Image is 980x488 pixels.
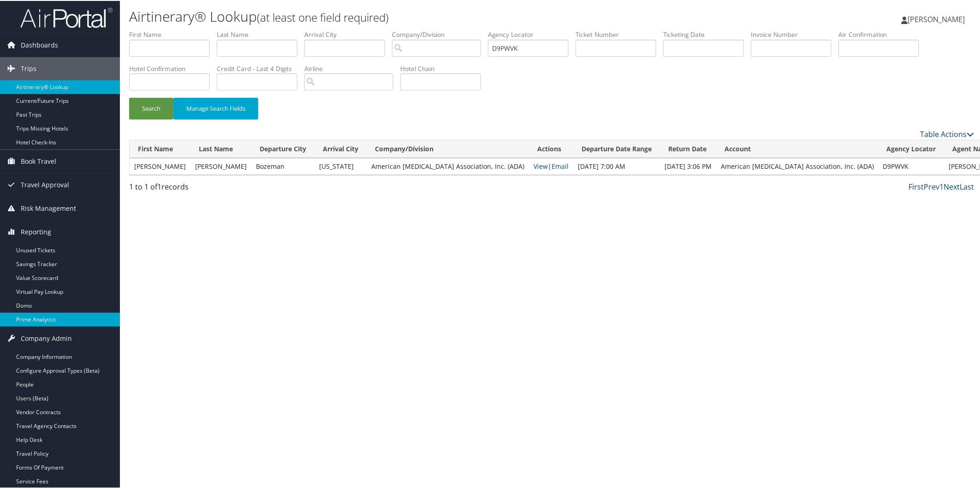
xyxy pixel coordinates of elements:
div: 1 to 1 of records [129,180,330,196]
label: Hotel Confirmation [129,63,217,72]
a: [PERSON_NAME] [902,5,974,32]
th: Departure City: activate to sort column ascending [251,139,315,157]
label: Hotel Chain [400,63,488,72]
th: First Name: activate to sort column ascending [130,139,190,157]
label: Airline [304,63,400,72]
td: [DATE] 3:06 PM [660,157,716,174]
th: Account: activate to sort column ascending [716,139,879,157]
th: Last Name: activate to sort column ascending [190,139,251,157]
h1: Airtinerary® Lookup [129,6,693,25]
label: First Name [129,29,217,38]
td: American [MEDICAL_DATA] Association, Inc. (ADA) [367,157,529,174]
label: Invoice Number [751,29,838,38]
button: Search [129,97,173,119]
label: Company/Division [392,29,488,38]
span: Company Admin [21,326,72,349]
td: | [529,157,573,174]
span: Risk Management [21,196,76,219]
label: Air Confirmation [838,29,926,38]
label: Arrival City [304,29,392,38]
a: Last [960,181,974,191]
td: [PERSON_NAME] [130,157,190,174]
th: Agency Locator: activate to sort column ascending [879,139,944,157]
a: Next [944,181,960,191]
a: First [909,181,924,191]
td: [PERSON_NAME] [190,157,251,174]
span: 1 [157,181,161,191]
a: 1 [940,181,944,191]
th: Actions [529,139,573,157]
span: Book Travel [21,149,56,172]
span: [PERSON_NAME] [908,13,965,24]
img: airportal-logo.png [20,6,113,28]
a: Prev [924,181,940,191]
a: Table Actions [921,128,974,138]
td: D9PWVK [879,157,944,174]
th: Company/Division [367,139,529,157]
button: Manage Search Fields [173,97,258,119]
td: Bozeman [251,157,315,174]
label: Last Name [217,29,304,38]
small: (at least one field required) [257,9,389,24]
span: Trips [21,56,36,79]
a: View [534,161,548,170]
a: Email [552,161,569,170]
label: Ticket Number [576,29,663,38]
span: Travel Approval [21,173,69,196]
label: Credit Card - Last 4 Digits [217,63,304,72]
th: Return Date: activate to sort column ascending [660,139,716,157]
td: American [MEDICAL_DATA] Association, Inc. (ADA) [716,157,879,174]
span: Reporting [21,220,51,243]
th: Departure Date Range: activate to sort column ascending [573,139,660,157]
span: Dashboards [21,33,58,56]
th: Arrival City: activate to sort column ascending [315,139,367,157]
label: Agency Locator [488,29,576,38]
label: Ticketing Date [663,29,751,38]
td: [DATE] 7:00 AM [573,157,660,174]
td: [US_STATE] [315,157,367,174]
